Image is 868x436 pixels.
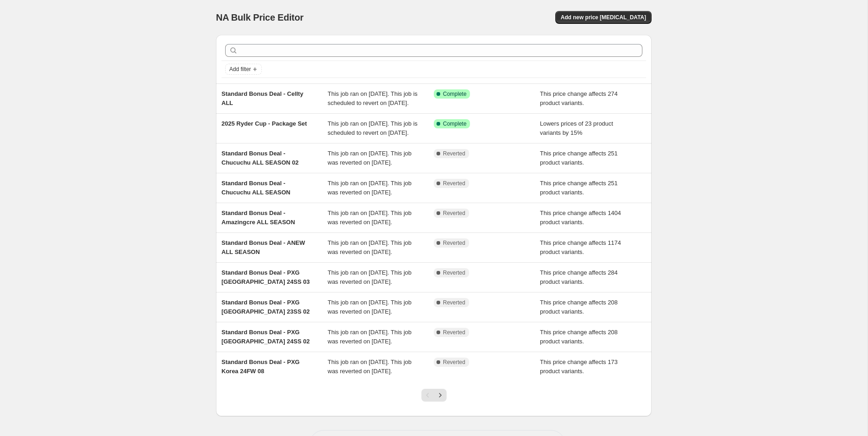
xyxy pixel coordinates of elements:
span: This job ran on [DATE]. This job was reverted on [DATE]. [328,329,412,345]
span: This job ran on [DATE]. This job was reverted on [DATE]. [328,239,412,255]
span: Reverted [443,359,465,366]
span: Standard Bonus Deal - PXG [GEOGRAPHIC_DATA] 23SS 02 [221,299,310,315]
span: This job ran on [DATE]. This job is scheduled to revert on [DATE]. [328,90,418,106]
button: Add new price [MEDICAL_DATA] [555,11,652,24]
span: Standard Bonus Deal - PXG [GEOGRAPHIC_DATA] 24SS 03 [221,269,310,285]
nav: Pagination [421,389,447,402]
button: Next [434,389,447,402]
span: Add filter [229,66,251,73]
span: Complete [443,90,466,98]
span: This price change affects 251 product variants. [540,150,618,166]
span: This price change affects 274 product variants. [540,90,618,106]
span: This job ran on [DATE]. This job was reverted on [DATE]. [328,299,412,315]
span: This job ran on [DATE]. This job was reverted on [DATE]. [328,359,412,375]
span: This job ran on [DATE]. This job is scheduled to revert on [DATE]. [328,120,418,136]
span: This job ran on [DATE]. This job was reverted on [DATE]. [328,210,412,226]
span: 2025 Ryder Cup - Package Set [221,120,307,127]
span: This price change affects 208 product variants. [540,329,618,345]
span: This price change affects 208 product variants. [540,299,618,315]
span: Lowers prices of 23 product variants by 15% [540,120,614,136]
span: Reverted [443,329,465,336]
span: This price change affects 251 product variants. [540,180,618,196]
span: This job ran on [DATE]. This job was reverted on [DATE]. [328,150,412,166]
span: Standard Bonus Deal - Cellty ALL [221,90,303,106]
span: This price change affects 284 product variants. [540,269,618,285]
span: Reverted [443,180,465,187]
span: Standard Bonus Deal - Chucuchu ALL SEASON 02 [221,150,299,166]
span: Reverted [443,150,465,157]
span: Standard Bonus Deal - Chucuchu ALL SEASON [221,180,290,196]
span: Standard Bonus Deal - ANEW ALL SEASON [221,239,305,255]
button: Add filter [225,64,262,75]
span: Reverted [443,239,465,247]
span: Standard Bonus Deal - Amazingcre ALL SEASON [221,210,295,226]
span: This price change affects 173 product variants. [540,359,618,375]
span: This price change affects 1404 product variants. [540,210,621,226]
span: Standard Bonus Deal - PXG Korea 24FW 08 [221,359,299,375]
span: Reverted [443,269,465,276]
span: This job ran on [DATE]. This job was reverted on [DATE]. [328,180,412,196]
span: Complete [443,120,466,127]
span: Add new price [MEDICAL_DATA] [561,14,646,21]
span: This price change affects 1174 product variants. [540,239,621,255]
span: NA Bulk Price Editor [216,12,304,22]
span: Reverted [443,210,465,217]
span: This job ran on [DATE]. This job was reverted on [DATE]. [328,269,412,285]
span: Reverted [443,299,465,306]
span: Standard Bonus Deal - PXG [GEOGRAPHIC_DATA] 24SS 02 [221,329,310,345]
